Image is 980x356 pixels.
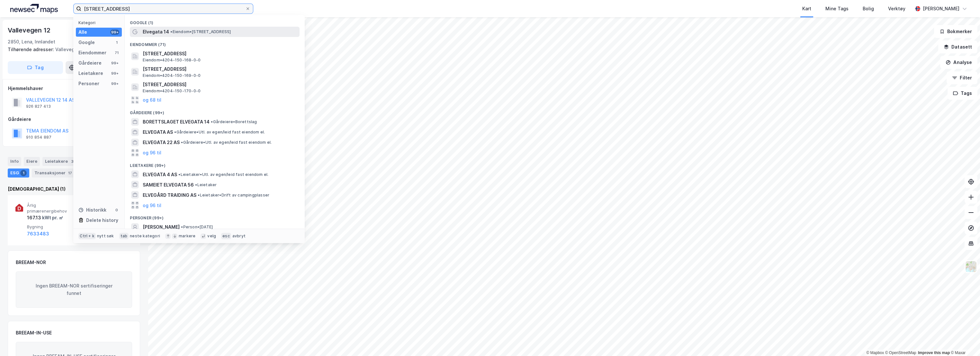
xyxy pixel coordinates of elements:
button: og 96 til [143,149,161,157]
span: Leietaker [195,182,217,187]
div: Alle [78,28,87,36]
div: Kart [802,5,811,13]
span: Tilhørende adresser: [8,47,55,52]
div: BREEAM-NOR [16,259,46,266]
iframe: Chat Widget [948,325,980,356]
span: Gårdeiere • Utl. av egen/leid fast eiendom el. [174,130,265,135]
div: tab [119,233,129,239]
div: 926 827 413 [26,104,51,109]
div: 99+ [110,71,119,76]
a: Improve this map [918,351,950,355]
span: • [178,172,180,177]
span: [STREET_ADDRESS] [143,81,297,88]
div: 1 [114,40,119,45]
div: markere [179,233,195,239]
span: Eiendom • 4204-150-170-0-0 [143,88,201,94]
button: og 96 til [143,201,161,209]
div: Hjemmelshaver [8,85,140,92]
div: Gårdeiere [78,59,102,67]
div: 167.13 [27,214,63,222]
button: Analyse [940,56,977,69]
div: Info [8,157,21,166]
div: BREEAM-IN-USE [16,329,52,337]
div: esc [221,233,231,239]
span: [PERSON_NAME] [143,223,180,231]
div: Vallevegen 12 [8,25,51,35]
div: Mine Tags [825,5,849,13]
div: 1 [20,170,27,176]
span: BORETTSLAGET ELVEGATA 14 [143,118,210,126]
div: 17 [67,170,73,176]
div: [DEMOGRAPHIC_DATA] (1) [8,185,140,193]
span: Gårdeiere • Borettslag [211,119,257,124]
div: Eiere [24,157,40,166]
span: • [198,193,200,197]
div: Verktøy [888,5,905,13]
span: Eiendom • 4204-150-169-0-0 [143,73,201,78]
div: 99+ [110,60,119,66]
div: 71 [114,50,119,55]
span: Leietaker • Utl. av egen/leid fast eiendom el. [178,172,268,177]
button: Datasett [938,41,977,53]
div: Kontrollprogram for chat [948,325,980,356]
span: • [181,140,183,145]
div: velg [207,233,216,239]
div: Gårdeiere (99+) [125,105,305,117]
span: SAMEIET ELVEGATA 56 [143,181,194,189]
span: Eiendom • 4204-150-168-0-0 [143,58,201,63]
span: • [174,130,176,134]
span: ELVEGATA 22 AS [143,139,180,146]
div: Leietakere [42,157,78,166]
div: Ingen BREEAM-NOR sertifiseringer funnet [16,271,132,308]
div: Bolig [863,5,874,13]
div: Google [78,39,95,46]
div: avbryt [232,233,246,239]
span: Leietaker • Drift av campingplasser [198,193,269,198]
img: Z [965,260,977,273]
button: Tags [948,87,977,100]
button: 7633483 [27,230,49,238]
div: 910 854 887 [26,135,51,140]
div: 0 [114,207,119,213]
span: Eiendom • [STREET_ADDRESS] [170,29,231,34]
button: Tag [8,61,63,74]
div: Transaksjoner [32,169,76,178]
input: Søk på adresse, matrikkel, gårdeiere, leietakere eller personer [81,4,245,14]
div: Eiendommer [78,49,106,57]
span: Bygning [27,224,74,230]
div: Delete history [86,216,118,224]
a: Mapbox [866,351,884,355]
div: Gårdeiere [8,115,140,123]
div: neste kategori [130,233,160,239]
div: Personer [78,80,99,87]
div: nytt søk [97,233,114,239]
div: Historikk [78,206,106,214]
span: • [211,119,213,124]
div: 99+ [110,30,119,35]
div: 3 [69,158,76,165]
span: • [181,224,183,229]
span: Elvegata 14 [143,28,169,36]
div: Vallevegen 14 [8,46,135,53]
a: OpenStreetMap [885,351,916,355]
span: Person • [DATE] [181,224,213,230]
span: [STREET_ADDRESS] [143,50,297,58]
div: Leietakere (99+) [125,158,305,169]
div: Ctrl + k [78,233,96,239]
div: 2850, Lena, Innlandet [8,38,55,46]
span: ELVEGÅRD TRAIDING AS [143,191,196,199]
button: Bokmerker [934,25,977,38]
div: ESG [8,169,29,178]
span: Årlig primærenergibehov [27,203,74,214]
button: og 68 til [143,96,161,104]
span: Gårdeiere • Utl. av egen/leid fast eiendom el. [181,140,272,145]
img: logo.a4113a55bc3d86da70a041830d287a7e.svg [10,4,58,14]
div: Personer (99+) [125,210,305,222]
button: Filter [947,71,977,84]
span: [STREET_ADDRESS] [143,65,297,73]
div: Google (1) [125,15,305,27]
div: Kategori [78,20,122,25]
div: 99+ [110,81,119,86]
span: • [195,182,197,187]
div: kWt pr. ㎡ [41,214,63,222]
